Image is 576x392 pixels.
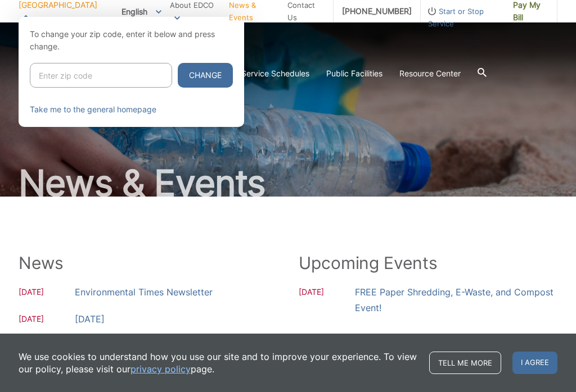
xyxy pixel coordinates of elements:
a: Tell me more [429,352,501,374]
span: English [113,2,170,21]
input: Enter zip code [30,63,172,88]
a: Take me to the general homepage [30,103,156,116]
a: privacy policy [130,363,191,375]
button: Change [178,63,233,88]
p: To change your zip code, enter it below and press change. [30,28,233,53]
p: We use cookies to understand how you use our site and to improve your experience. To view our pol... [19,350,418,375]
